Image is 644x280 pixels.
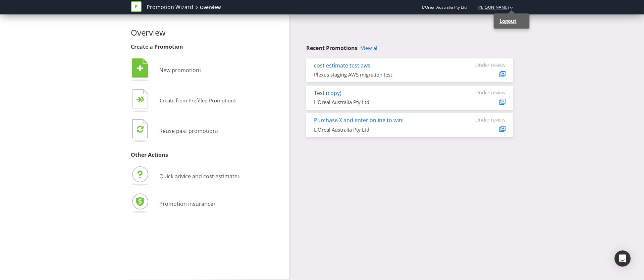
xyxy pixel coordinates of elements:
h3: Create a Promotion [131,44,284,50]
div: L'Oreal Australia Pty Ltd [314,99,455,106]
div: Plexus staging AWS migration test [314,71,455,78]
span: New promotion [159,66,199,74]
span: › [234,95,236,105]
span: › [213,197,216,208]
div: L'Oreal Australia Pty Ltd [314,126,455,133]
span: Create from Prefilled Promotion [160,97,234,104]
tspan:  [141,96,145,103]
a: Quick advice and cost estimate› [131,173,240,180]
a: Purchase X and enter online to win! [314,116,404,124]
button: Create from Prefilled Promotion› [131,88,236,114]
a: Test (copy) [314,89,341,97]
span: › [237,170,240,181]
span: Recent Promotions [306,44,358,52]
span: Reuse past promotion [159,127,216,135]
span: Promotion insurance [159,200,213,207]
div: Under review [465,116,505,123]
span: › [199,64,202,75]
a: View all [361,45,379,51]
a: [PERSON_NAME] [471,4,509,10]
span: › [216,125,218,136]
span: Quick advice and cost estimate [159,173,237,180]
div: Under review [465,62,505,68]
a: Promotion insurance› [131,200,216,207]
tspan:  [137,125,144,133]
tspan:  [137,65,143,72]
a: Promotion Wizard [147,3,193,11]
div: Open Intercom Messenger [614,250,631,267]
div: Under review [465,89,505,95]
a: cost estimate test aws [314,62,370,69]
h3: Other Actions [131,152,284,158]
span: L'Oreal Australia Pty Ltd [422,4,467,10]
div: Overview [200,4,221,11]
strong: Logout [499,17,517,24]
h2: Overview [131,28,284,37]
